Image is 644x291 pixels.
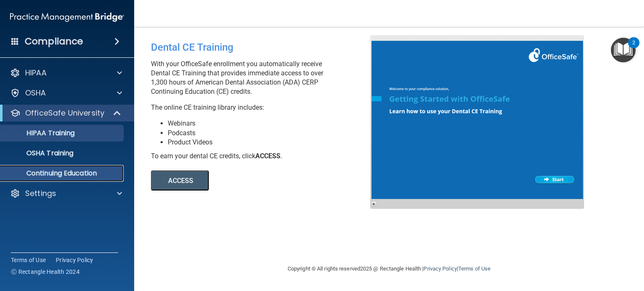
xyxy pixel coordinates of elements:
[151,103,377,112] p: The online CE training library includes:
[11,268,80,276] span: Ⓒ Rectangle Health 2024
[151,59,377,96] p: With your OfficeSafe enrollment you automatically receive Dental CE Training that provides immedi...
[25,188,56,198] p: Settings
[236,255,542,282] div: Copyright © All rights reserved 2025 @ Rectangle Health | |
[168,138,377,147] li: Product Videos
[458,265,491,272] a: Terms of Use
[5,149,73,157] p: OSHA Training
[151,152,377,161] div: To earn your dental CE credits, click .
[10,9,124,26] img: PMB logo
[10,88,122,98] a: OSHA
[168,119,377,128] li: Webinars
[632,43,635,54] div: 2
[25,68,47,78] p: HIPAA
[255,152,280,160] b: ACCESS
[423,265,457,272] a: Privacy Policy
[151,35,377,59] div: Dental CE Training
[10,188,122,198] a: Settings
[611,38,636,62] button: Open Resource Center, 2 new notifications
[10,108,122,118] a: OfficeSafe University
[25,36,83,47] h4: Compliance
[168,129,377,138] li: Podcasts
[25,88,46,98] p: OSHA
[151,170,209,191] button: ACCESS
[151,178,380,184] a: ACCESS
[11,256,46,264] a: Terms of Use
[602,233,634,265] iframe: Drift Widget Chat Controller
[10,68,122,78] a: HIPAA
[5,129,75,137] p: HIPAA Training
[56,256,93,264] a: Privacy Policy
[5,169,120,178] p: Continuing Education
[25,108,104,118] p: OfficeSafe University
